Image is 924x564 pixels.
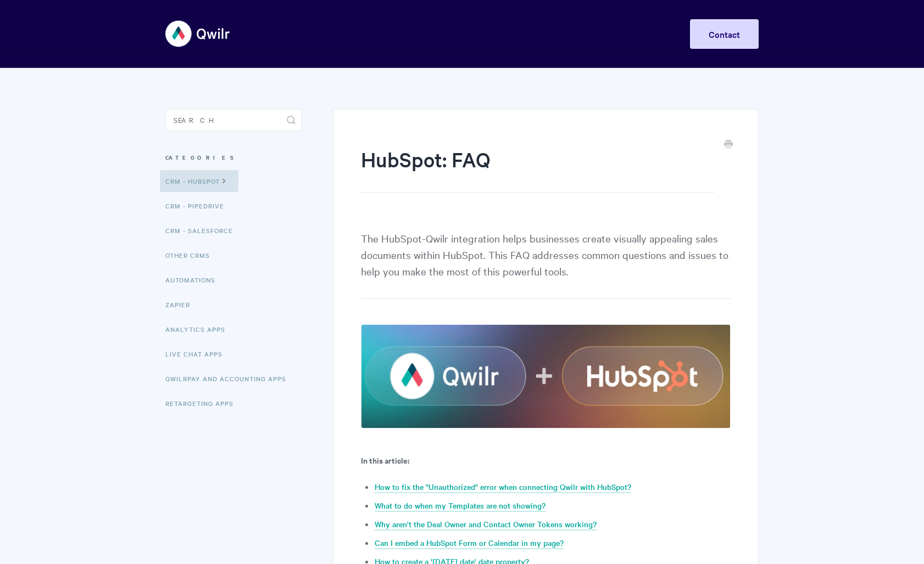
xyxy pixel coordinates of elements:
[375,537,564,549] a: Can I embed a HubSpot Form or Calendar in my page?
[165,244,218,266] a: Other CRMs
[165,294,198,315] a: Zapier
[165,109,302,131] input: Search
[361,454,409,466] b: In this article:
[160,170,238,192] a: CRM - HubSpot
[375,481,631,493] a: How to fix the "Unauthorized" error when connecting Qwilr with HubSpot?
[361,230,731,299] p: The HubSpot-Qwilr integration helps businesses create visually appealing sales documents within H...
[165,195,232,217] a: CRM - Pipedrive
[165,148,302,167] h3: Categories
[375,500,546,512] a: What to do when my Templates are not showing?
[361,145,714,193] h1: HubSpot: FAQ
[165,343,231,365] a: Live Chat Apps
[165,13,231,54] img: Qwilr Help Center
[165,318,233,340] a: Analytics Apps
[165,269,224,291] a: Automations
[375,518,597,531] a: Why aren't the Deal Owner and Contact Owner Tokens working?
[361,324,731,428] img: file-Qg4zVhtoMw.png
[165,392,242,414] a: Retargeting Apps
[165,368,294,390] a: QwilrPay and Accounting Apps
[724,139,733,151] a: Print this Article
[165,219,241,241] a: CRM - Salesforce
[690,19,759,49] a: Contact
